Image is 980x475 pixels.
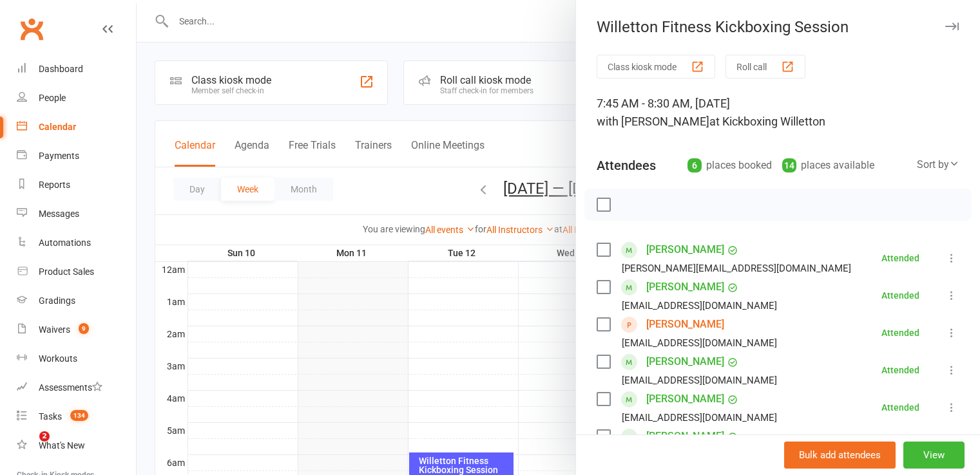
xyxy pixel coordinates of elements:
[881,328,919,337] div: Attended
[687,158,702,172] div: 6
[39,266,94,277] div: Product Sales
[646,389,724,409] a: [PERSON_NAME]
[17,142,136,171] a: Payments
[39,411,62,422] div: Tasks
[39,209,79,219] div: Messages
[576,18,980,36] div: Willetton Fitness Kickboxing Session
[39,324,70,335] div: Waivers
[597,95,959,131] div: 7:45 AM - 8:30 AM, [DATE]
[17,257,136,286] a: Product Sales
[39,353,77,364] div: Workouts
[39,440,85,451] div: What's New
[79,323,89,334] span: 9
[17,228,136,257] a: Automations
[622,260,851,277] div: [PERSON_NAME][EMAIL_ADDRESS][DOMAIN_NAME]
[646,426,724,447] a: [PERSON_NAME]
[881,403,919,412] div: Attended
[881,291,919,300] div: Attended
[39,237,91,248] div: Automations
[13,431,44,462] iframe: Intercom live chat
[709,115,825,128] span: at Kickboxing Willetton
[784,442,896,469] button: Bulk add attendees
[597,156,656,174] div: Attendees
[622,335,777,351] div: [EMAIL_ADDRESS][DOMAIN_NAME]
[17,344,136,373] a: Workouts
[17,402,136,431] a: Tasks 134
[903,442,965,469] button: View
[39,382,102,393] div: Assessments
[70,410,88,421] span: 134
[39,64,83,74] div: Dashboard
[17,55,136,84] a: Dashboard
[39,431,50,442] span: 2
[17,373,136,402] a: Assessments
[17,200,136,228] a: Messages
[622,409,777,426] div: [EMAIL_ADDRESS][DOMAIN_NAME]
[17,286,136,315] a: Gradings
[39,151,79,161] div: Payments
[39,122,76,132] div: Calendar
[17,84,136,113] a: People
[881,254,919,263] div: Attended
[782,156,874,174] div: places available
[782,158,796,172] div: 14
[39,295,75,306] div: Gradings
[597,55,715,79] button: Class kiosk mode
[39,180,70,190] div: Reports
[39,93,66,103] div: People
[917,156,959,173] div: Sort by
[597,115,709,128] span: with [PERSON_NAME]
[17,315,136,344] a: Waivers 9
[622,297,777,314] div: [EMAIL_ADDRESS][DOMAIN_NAME]
[17,431,136,460] a: What's New
[17,113,136,142] a: Calendar
[646,351,724,372] a: [PERSON_NAME]
[725,55,805,79] button: Roll call
[646,239,724,260] a: [PERSON_NAME]
[15,13,48,45] a: Clubworx
[646,314,724,335] a: [PERSON_NAME]
[687,156,772,174] div: places booked
[646,277,724,297] a: [PERSON_NAME]
[881,366,919,375] div: Attended
[17,171,136,200] a: Reports
[622,372,777,389] div: [EMAIL_ADDRESS][DOMAIN_NAME]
